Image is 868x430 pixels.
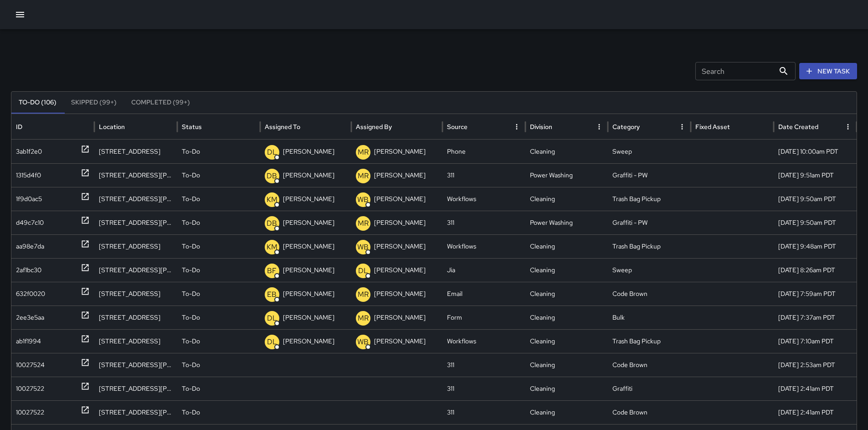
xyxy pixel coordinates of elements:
div: 311 [442,211,525,234]
p: MR [358,289,369,300]
div: 115 10th Street [94,140,177,163]
p: To-Do [182,211,200,234]
div: Assigned By [356,123,392,131]
p: MR [358,218,369,229]
p: [PERSON_NAME] [374,187,426,211]
div: 1500 Harrison Street [94,211,177,234]
p: MR [358,171,369,181]
div: Source [447,123,467,131]
div: Assigned To [265,123,300,131]
p: [PERSON_NAME] [374,164,426,187]
button: Division column menu [593,120,606,133]
div: 10027524 [16,353,45,377]
div: Power Washing [525,211,608,234]
div: Workflows [442,234,525,258]
div: 10/8/2025, 9:51am PDT [774,163,857,187]
div: Trash Bag Pickup [608,329,691,353]
div: Power Washing [525,163,608,187]
p: MR [358,313,369,324]
p: WB [357,337,369,347]
p: [PERSON_NAME] [283,164,334,187]
p: EB [267,289,277,300]
div: 10/8/2025, 2:41am PDT [774,400,857,424]
div: 1315d4f0 [16,164,41,187]
div: Bulk [608,306,691,329]
p: To-Do [182,377,200,400]
p: WB [357,194,369,205]
button: Source column menu [510,120,523,133]
button: Category column menu [676,120,688,133]
div: Cleaning [525,400,608,424]
div: Form [442,306,525,329]
p: DB [267,171,277,181]
div: aa98e7da [16,235,44,258]
div: 10/8/2025, 8:26am PDT [774,258,857,282]
p: KM [267,194,277,205]
div: 1560 Mission Street [94,234,177,258]
div: 172 13th Street [94,329,177,353]
p: DB [267,218,277,229]
p: DL [267,147,277,158]
div: Graffiti - PW [608,163,691,187]
div: 311 [442,163,525,187]
div: Status [182,123,202,131]
p: [PERSON_NAME] [283,235,334,258]
p: To-Do [182,235,200,258]
p: To-Do [182,187,200,211]
p: [PERSON_NAME] [374,259,426,282]
div: 10027522 [16,377,44,400]
p: [PERSON_NAME] [283,211,334,234]
p: To-Do [182,282,200,306]
p: DL [267,337,277,347]
p: To-Do [182,140,200,163]
div: Cleaning [525,234,608,258]
div: Cleaning [525,140,608,163]
p: DL [358,265,368,276]
p: [PERSON_NAME] [283,187,334,211]
div: Code Brown [608,282,691,306]
p: To-Do [182,330,200,353]
div: 1300 Howard Street [94,377,177,400]
div: Code Brown [608,400,691,424]
div: 1f9d0ac5 [16,187,42,211]
p: DL [267,313,277,324]
p: [PERSON_NAME] [374,235,426,258]
div: 10/8/2025, 9:50am PDT [774,211,857,234]
div: 3ab1f2e0 [16,140,42,163]
div: 311 [442,377,525,400]
p: To-Do [182,401,200,424]
div: Division [530,123,552,131]
div: Cleaning [525,353,608,377]
div: Graffiti [608,377,691,400]
div: 732 Brannan Street [94,353,177,377]
div: 632f0020 [16,282,45,306]
div: Workflows [442,187,525,211]
div: Cleaning [525,377,608,400]
div: Graffiti - PW [608,211,691,234]
div: 2af1bc30 [16,259,41,282]
div: Trash Bag Pickup [608,234,691,258]
p: [PERSON_NAME] [374,211,426,234]
div: Sweep [608,140,691,163]
p: MR [358,147,369,158]
p: BF [267,265,277,276]
div: Cleaning [525,329,608,353]
p: [PERSON_NAME] [283,259,334,282]
div: Workflows [442,329,525,353]
div: 10/8/2025, 2:53am PDT [774,353,857,377]
div: 2 Falmouth Street [94,306,177,329]
div: 311 [442,400,525,424]
p: [PERSON_NAME] [374,140,426,163]
div: 216 11th Street [94,282,177,306]
p: [PERSON_NAME] [283,282,334,306]
div: 311 [442,353,525,377]
div: Cleaning [525,258,608,282]
p: WB [357,242,369,253]
div: ID [16,123,22,131]
p: [PERSON_NAME] [283,306,334,329]
div: 10/8/2025, 7:37am PDT [774,306,857,329]
div: Code Brown [608,353,691,377]
p: To-Do [182,306,200,329]
div: 57 Jeff Adachi Way [94,187,177,211]
div: Cleaning [525,282,608,306]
